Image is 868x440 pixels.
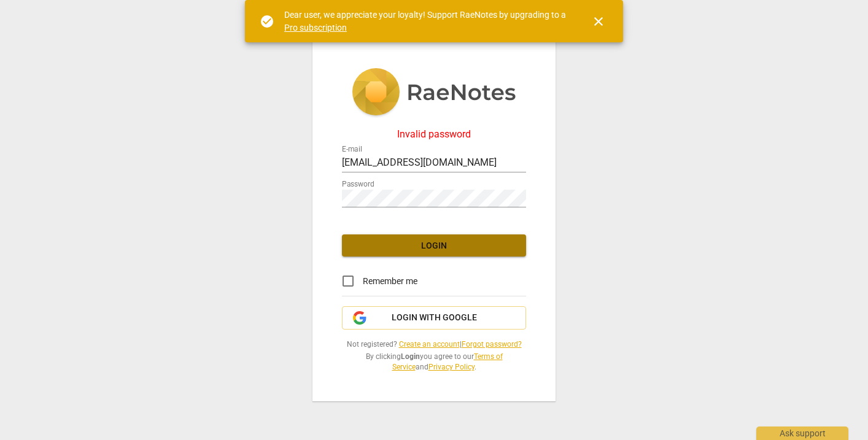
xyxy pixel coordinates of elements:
[401,352,420,361] b: Login
[591,14,606,29] span: close
[399,340,460,349] a: Create an account
[392,312,477,324] span: Login with Google
[342,129,526,140] div: Invalid password
[352,240,516,252] span: Login
[363,275,417,288] span: Remember me
[342,234,526,257] button: Login
[342,181,374,188] label: Password
[342,306,526,330] button: Login with Google
[260,14,274,29] span: check_circle
[584,7,613,36] button: Close
[392,352,503,371] a: Terms of Service
[756,426,848,440] div: Ask support
[428,363,475,371] a: Privacy Policy
[352,68,516,118] img: 5ac2273c67554f335776073100b6d88f.svg
[284,9,569,34] div: Dear user, we appreciate your loyalty! Support RaeNotes by upgrading to a
[342,352,526,372] span: By clicking you agree to our and .
[342,339,526,350] span: Not registered? |
[462,340,522,349] a: Forgot password?
[284,23,347,33] a: Pro subscription
[342,146,362,153] label: E-mail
